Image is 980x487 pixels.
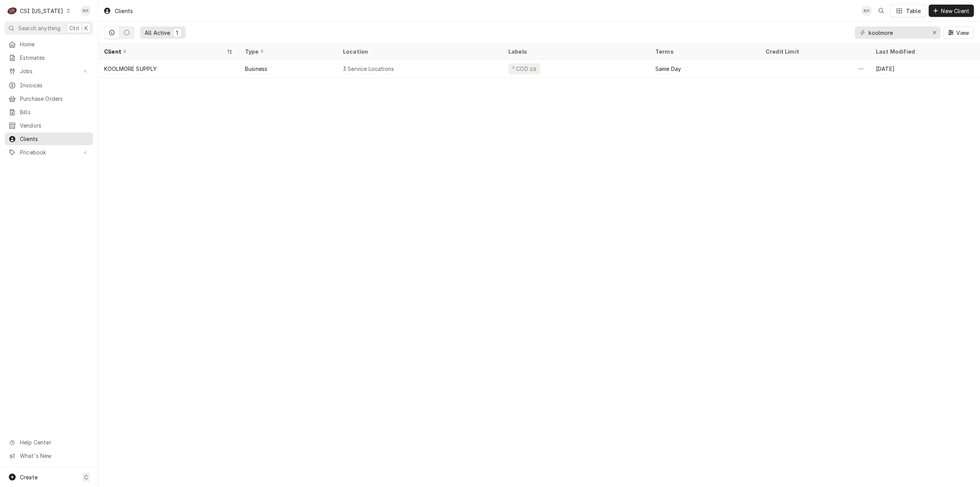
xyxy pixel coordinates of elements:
div: ² COD 💵 [511,65,537,73]
span: Jobs [20,67,78,75]
div: KOOLMORE SUPPLY [104,65,157,73]
div: — [759,59,870,78]
span: Invoices [20,81,89,89]
span: Create [20,474,38,480]
span: Pricebook [20,148,78,156]
div: Last Modified [876,48,972,56]
span: Help Center [20,438,88,446]
div: Kelsey Hetlage's Avatar [80,5,91,16]
button: Search anythingCtrlK [5,21,93,35]
span: What's New [20,452,88,460]
div: Type [245,48,329,56]
button: Erase input [928,26,941,39]
div: Location [343,48,496,56]
a: Go to Jobs [5,65,93,77]
button: New Client [929,5,974,17]
div: 3 Service Locations [343,65,394,73]
span: Ctrl [69,24,79,32]
span: Bills [20,108,89,116]
div: Table [906,7,921,15]
div: All Active [145,29,170,37]
span: Home [20,40,89,48]
button: View [944,26,974,39]
div: CSI [US_STATE] [20,7,63,15]
a: Invoices [5,79,93,92]
input: Keyword search [869,26,926,39]
div: Kelsey Hetlage's Avatar [861,5,872,16]
span: View [955,29,970,37]
a: Purchase Orders [5,92,93,105]
span: C [84,473,88,481]
a: Clients [5,133,93,145]
div: C [7,5,18,16]
div: Credit Limit [766,48,862,56]
span: Estimates [20,54,89,62]
div: 1 [175,29,180,37]
div: KH [861,5,872,16]
span: Purchase Orders [20,95,89,103]
div: KH [80,5,91,16]
a: Home [5,38,93,51]
div: Labels [508,48,643,56]
span: Search anything [18,24,60,32]
a: Go to Help Center [5,436,93,449]
span: Vendors [20,121,89,130]
button: Open search [875,5,887,17]
div: Same Day [655,65,681,73]
a: Bills [5,106,93,118]
a: Vendors [5,119,93,132]
div: Business [245,65,267,73]
div: Client [104,48,225,56]
div: CSI Kentucky's Avatar [7,5,18,16]
span: Clients [20,135,89,143]
a: Go to Pricebook [5,146,93,159]
span: K [85,24,88,32]
a: Go to What's New [5,449,93,462]
div: [DATE] [870,59,980,78]
a: Estimates [5,51,93,64]
span: New Client [939,7,971,15]
div: Terms [655,48,752,56]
